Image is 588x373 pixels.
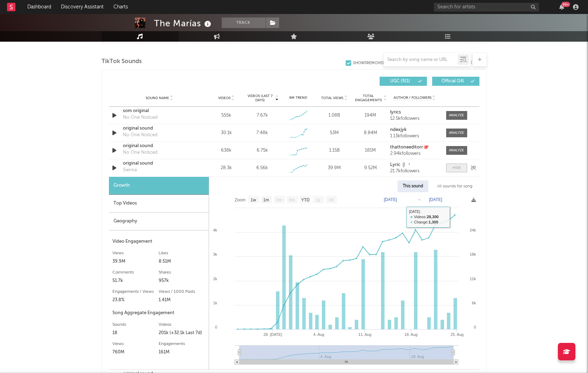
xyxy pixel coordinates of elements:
text: 11. Aug [358,332,371,337]
div: 39.9M [112,257,159,266]
div: No One Noticed [123,149,158,156]
text: → [417,197,421,202]
div: 1.08B [318,112,351,119]
text: 3m [276,198,282,202]
div: 51.7k [112,277,159,285]
div: No One Noticed [123,114,158,121]
text: 1y [316,198,320,202]
div: 12.5k followers [390,116,439,121]
span: UGC ( 911 ) [384,79,416,83]
div: 18 [112,329,159,337]
div: 30.1k [210,130,243,137]
button: Track [222,18,265,28]
div: 39.9M [318,165,351,172]
div: 201k (+32.1k Last 7d) [159,329,205,337]
text: 4. Aug [313,332,324,337]
a: thattoneeditorr🐙 [390,145,439,150]
a: Lyric ᥫ᭡ [390,163,439,167]
text: 25. Aug [450,332,463,337]
text: 1w [250,198,256,202]
span: Sound Name [146,96,169,100]
a: original sound [123,125,196,132]
div: 99 + [561,2,570,7]
div: 53M [318,130,351,137]
a: ndexjyk [390,127,439,132]
a: original sound [123,160,196,167]
div: The Marías [154,18,213,29]
div: 23.8% [112,296,159,304]
text: 18. Aug [404,332,417,337]
div: Song Aggregate Engagement [112,309,205,317]
text: 4k [213,228,217,232]
div: 7.48k [256,130,268,137]
div: Views [112,249,159,257]
div: 9.52M [354,165,387,172]
div: 2.94k followers [390,151,439,156]
div: 161M [159,348,205,357]
button: 99+ [559,4,564,10]
div: Views / 1000 Posts [159,288,205,296]
div: 760M [112,348,159,357]
span: Total Views [321,96,343,100]
strong: Lyric ᥫ᭡ [390,163,410,167]
div: Sienna [123,167,137,174]
text: 0 [215,325,217,329]
text: 1k [213,301,217,305]
div: 1.15B [318,147,351,154]
text: [DATE] [429,197,442,202]
div: 638k [210,147,243,154]
text: 6m [289,198,295,202]
span: Author / Followers [394,96,431,100]
div: 6.56k [256,165,268,172]
div: Comments [112,268,159,277]
div: No One Noticed [123,132,158,139]
span: Official ( 14 ) [437,79,469,83]
div: Shares [159,268,205,277]
text: Zoom [235,198,245,202]
div: 181M [354,147,387,154]
a: som original [123,108,196,115]
div: 8.51M [159,257,205,266]
div: Video Engagement [112,237,205,246]
text: 24k [470,228,476,232]
text: 12k [470,277,476,281]
text: 28. [DATE] [263,332,282,337]
div: 957k [159,277,205,285]
strong: ndexjyk [390,127,407,132]
span: Videos [218,96,230,100]
div: Sounds [112,320,159,329]
span: Videos (last 7 days) [246,94,274,102]
div: Views [112,340,159,348]
span: Total Engagements [354,94,382,102]
div: 28.3k [210,165,243,172]
div: 194M [354,112,387,119]
input: Search by song name or URL [384,57,458,63]
strong: thattoneeditorr🐙 [390,145,429,150]
button: Official(14) [432,77,479,86]
div: 555k [210,112,243,119]
div: 8.84M [354,130,387,137]
div: Growth [109,177,209,195]
div: Videos [159,320,205,329]
text: 3k [213,252,217,256]
text: 18k [470,252,476,256]
div: Top Videos [109,195,209,213]
div: This sound [397,180,428,192]
div: 1.41M [159,296,205,304]
input: Search for artists [434,3,539,12]
div: 6.75k [257,147,268,154]
strong: lyrics [390,110,401,115]
div: 21.7k followers [390,169,439,174]
text: YTD [301,198,309,202]
div: Likes [159,249,205,257]
div: Engagements / Views [112,288,159,296]
div: original sound [123,143,196,150]
div: 6M Trend [282,95,314,101]
div: Geography [109,213,209,230]
button: UGC(911) [380,77,427,86]
text: 2k [213,277,217,281]
text: [DATE] [384,197,397,202]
